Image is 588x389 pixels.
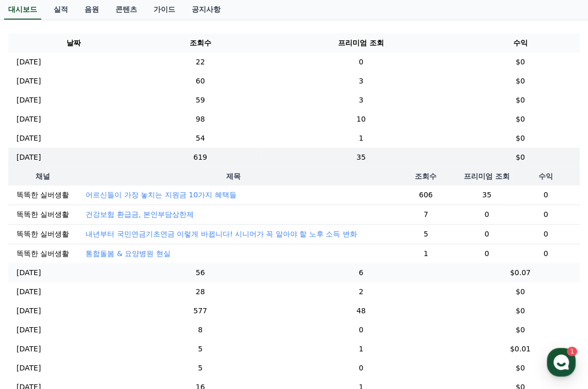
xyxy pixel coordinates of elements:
td: 98 [139,110,261,129]
span: 대화 [94,319,107,328]
td: 7 [390,205,462,224]
td: 0 [462,244,512,263]
td: 0 [462,205,512,224]
th: 프리미엄 조회 [261,33,461,53]
td: 5 [139,340,261,359]
td: 0 [512,185,580,205]
td: 똑똑한 실버생활 [8,224,77,244]
p: [DATE] [16,114,41,125]
th: 조회수 [390,167,462,185]
td: 8 [139,320,261,340]
span: 설정 [159,319,172,327]
p: [DATE] [16,267,41,278]
p: [DATE] [16,57,41,67]
td: 48 [261,301,461,320]
td: $0 [461,320,580,340]
td: 똑똑한 실버생활 [8,185,77,205]
td: 60 [139,72,261,91]
td: $0 [461,301,580,320]
th: 수익 [461,33,580,53]
th: 제목 [77,167,390,185]
td: 606 [390,185,462,205]
td: $0 [461,72,580,91]
p: [DATE] [16,344,41,354]
td: $0 [461,359,580,378]
td: 28 [139,282,261,301]
th: 날짜 [8,33,139,53]
td: 0 [261,53,461,72]
a: 홈 [3,303,68,329]
td: 6 [261,263,461,282]
td: 똑똑한 실버생활 [8,205,77,224]
td: 3 [261,91,461,110]
button: 통합돌봄 & 요양병원 현실 [86,248,170,259]
td: 59 [139,91,261,110]
td: $0 [461,110,580,129]
p: [DATE] [16,152,41,163]
th: 조회수 [139,33,261,53]
td: 1 [261,129,461,148]
th: 프리미엄 조회 [462,167,512,185]
p: [DATE] [16,306,41,316]
td: 54 [139,129,261,148]
button: 건강보험 환급금, 본인부담상한제 [86,209,193,219]
td: 0 [512,224,580,244]
td: 똑똑한 실버생활 [8,244,77,263]
a: 1대화 [68,303,133,329]
td: $0.07 [461,263,580,282]
td: 2 [261,282,461,301]
td: 56 [139,263,261,282]
td: 3 [261,72,461,91]
td: 10 [261,110,461,129]
button: 어르신들이 가장 놓치는 지원금 10가지 혜택들 [86,190,236,200]
th: 채널 [8,167,77,185]
th: 수익 [512,167,580,185]
td: $0 [461,53,580,72]
td: 35 [261,148,461,167]
td: $0 [461,129,580,148]
td: 1 [390,244,462,263]
span: 1 [105,303,108,311]
td: 0 [261,320,461,340]
td: 0 [261,359,461,378]
td: 22 [139,53,261,72]
td: 0 [462,224,512,244]
p: [DATE] [16,76,41,87]
p: [DATE] [16,325,41,335]
td: 1 [261,340,461,359]
span: 홈 [32,319,39,327]
p: [DATE] [16,133,41,144]
td: $0 [461,148,580,167]
a: 설정 [133,303,198,329]
td: 5 [139,359,261,378]
td: 619 [139,148,261,167]
td: 35 [462,185,512,205]
td: $0 [461,282,580,301]
td: 0 [512,205,580,224]
p: [DATE] [16,363,41,374]
td: 5 [390,224,462,244]
button: 내년부터 국민연금기초연금 이렇게 바뀝니다! 시니어가 꼭 알아야 할 노후 소득 변화 [86,229,357,239]
p: [DATE] [16,95,41,106]
p: [DATE] [16,286,41,297]
td: $0 [461,91,580,110]
td: 0 [512,244,580,263]
td: 577 [139,301,261,320]
td: $0.01 [461,340,580,359]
